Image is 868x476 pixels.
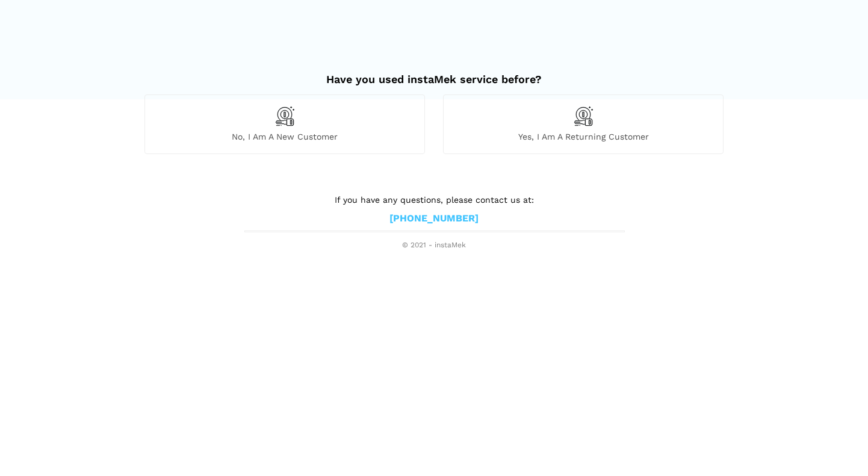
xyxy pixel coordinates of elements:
span: © 2021 - instaMek [244,241,624,250]
h2: Have you used instaMek service before? [144,61,724,86]
span: Yes, I am a returning customer [444,131,723,142]
a: [PHONE_NUMBER] [389,212,479,225]
span: No, I am a new customer [145,131,424,142]
p: If you have any questions, please contact us at: [244,193,624,206]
